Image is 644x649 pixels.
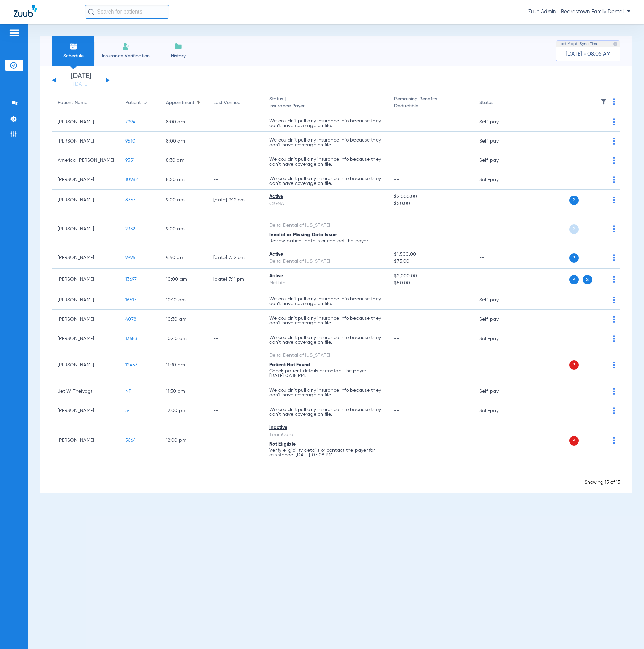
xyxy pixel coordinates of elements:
[58,99,87,106] div: Patient Name
[208,112,264,132] td: --
[174,42,183,50] img: History
[160,190,208,211] td: 9:00 AM
[269,335,383,345] p: We couldn’t pull any insurance info because they don’t have coverage on file.
[162,52,194,59] span: History
[474,401,520,420] td: Self-pay
[160,310,208,329] td: 10:30 AM
[208,269,264,290] td: [DATE] 7:11 PM
[52,269,120,290] td: [PERSON_NAME]
[125,277,137,282] span: 13697
[269,200,383,208] div: CIGNA
[394,226,399,231] span: --
[394,158,399,163] span: --
[566,51,611,58] span: [DATE] - 08:05 AM
[474,290,520,310] td: Self-pay
[52,290,120,310] td: [PERSON_NAME]
[389,93,474,112] th: Remaining Benefits |
[52,401,120,420] td: [PERSON_NAME]
[160,211,208,247] td: 9:00 AM
[269,138,383,147] p: We couldn’t pull any insurance info because they don’t have coverage on file.
[613,42,618,46] img: last sync help info
[166,99,202,106] div: Appointment
[613,276,615,283] img: group-dot-blue.svg
[613,118,615,125] img: group-dot-blue.svg
[52,151,120,170] td: America [PERSON_NAME]
[269,239,383,243] p: Review patient details or contact the payer.
[394,280,469,287] span: $50.00
[569,224,579,234] span: P
[52,420,120,461] td: [PERSON_NAME]
[613,176,615,183] img: group-dot-blue.svg
[125,139,135,144] span: 9510
[474,170,520,190] td: Self-pay
[394,200,469,208] span: $50.00
[585,480,620,485] span: Showing 15 of 15
[125,177,138,182] span: 10982
[394,120,399,124] span: --
[394,251,469,258] span: $1,500.00
[528,8,630,15] span: Zuub Admin - Beardstown Family Dental
[52,211,120,247] td: [PERSON_NAME]
[160,290,208,310] td: 10:10 AM
[394,363,399,367] span: --
[160,151,208,170] td: 8:30 AM
[125,255,135,260] span: 9996
[613,335,615,342] img: group-dot-blue.svg
[160,401,208,420] td: 12:00 PM
[208,190,264,211] td: [DATE] 9:12 PM
[613,407,615,414] img: group-dot-blue.svg
[69,42,78,50] img: Schedule
[474,329,520,348] td: Self-pay
[269,176,383,186] p: We couldn’t pull any insurance info because they don’t have coverage on file.
[269,273,383,280] div: Active
[52,190,120,211] td: [PERSON_NAME]
[394,103,469,110] span: Deductible
[269,316,383,325] p: We couldn’t pull any insurance info because they don’t have coverage on file.
[125,226,135,231] span: 2332
[160,112,208,132] td: 8:00 AM
[208,211,264,247] td: --
[52,329,120,348] td: [PERSON_NAME]
[474,132,520,151] td: Self-pay
[125,408,131,413] span: 54
[269,424,383,431] div: Inactive
[125,298,136,302] span: 16517
[269,103,383,110] span: Insurance Payer
[160,132,208,151] td: 8:00 AM
[394,298,399,302] span: --
[474,93,520,112] th: Status
[269,369,383,378] p: Check patient details or contact the payer. [DATE] 07:18 PM.
[269,388,383,397] p: We couldn’t pull any insurance info because they don’t have coverage on file.
[394,139,399,144] span: --
[14,5,37,17] img: Zuub Logo
[52,310,120,329] td: [PERSON_NAME]
[269,448,383,457] p: Verify eligibility details or contact the payer for assistance. [DATE] 07:08 PM.
[125,198,135,202] span: 8367
[474,211,520,247] td: --
[474,420,520,461] td: --
[394,438,399,443] span: --
[583,275,592,284] span: S
[208,151,264,170] td: --
[474,151,520,170] td: Self-pay
[559,41,599,47] span: Last Appt. Sync Time:
[160,170,208,190] td: 8:50 AM
[474,348,520,382] td: --
[613,254,615,261] img: group-dot-blue.svg
[269,280,383,287] div: MetLife
[269,233,337,237] span: Invalid or Missing Data Issue
[208,382,264,401] td: --
[208,310,264,329] td: --
[569,275,579,284] span: P
[474,112,520,132] td: Self-pay
[52,112,120,132] td: [PERSON_NAME]
[613,388,615,395] img: group-dot-blue.svg
[394,389,399,394] span: --
[208,132,264,151] td: --
[613,437,615,444] img: group-dot-blue.svg
[269,157,383,167] p: We couldn’t pull any insurance info because they don’t have coverage on file.
[208,170,264,190] td: --
[474,382,520,401] td: Self-pay
[474,190,520,211] td: --
[61,81,101,88] a: [DATE]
